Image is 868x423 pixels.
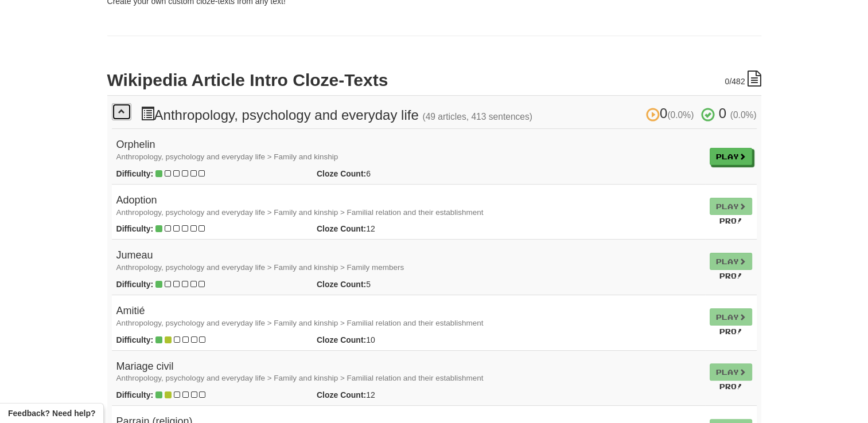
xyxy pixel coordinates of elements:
small: Pro! [719,327,742,335]
div: 5 [308,279,458,290]
span: 0 [646,105,698,121]
strong: Difficulty: [116,390,154,399]
strong: Difficulty: [116,335,154,344]
small: Anthropology, psychology and everyday life > Family and kinship [116,152,338,161]
strong: Cloze Count: [317,335,366,344]
small: Anthropology, psychology and everyday life > Family and kinship > Familial relation and their est... [116,319,484,327]
h4: Orphelin [116,139,700,162]
small: Anthropology, psychology and everyday life > Family and kinship > Family members [116,263,404,272]
div: 12 [308,389,458,401]
strong: Difficulty: [116,280,154,289]
div: 12 [308,223,458,234]
h4: Adoption [116,195,700,218]
small: (0.0%) [667,110,694,120]
span: Open feedback widget [8,408,95,419]
small: Pro! [719,382,742,390]
strong: Cloze Count: [317,280,366,289]
h3: Anthropology, psychology and everyday life [141,106,757,123]
strong: Cloze Count: [317,390,366,399]
small: Anthropology, psychology and everyday life > Family and kinship > Familial relation and their est... [116,374,484,382]
h4: Mariage civil [116,361,700,384]
div: /482 [725,70,761,87]
span: 0 [719,105,726,121]
h4: Jumeau [116,250,700,273]
strong: Difficulty: [116,169,154,178]
div: 6 [308,168,458,179]
span: 0 [725,77,729,86]
strong: Cloze Count: [317,224,366,233]
small: Pro! [719,272,742,280]
small: (0.0%) [730,110,757,120]
div: 10 [308,334,458,346]
a: Play [710,148,752,165]
small: Anthropology, psychology and everyday life > Family and kinship > Familial relation and their est... [116,208,484,217]
strong: Difficulty: [116,224,154,233]
small: (49 articles, 413 sentences) [422,112,532,122]
h4: Amitié [116,305,700,328]
small: Pro! [719,217,742,225]
h2: Wikipedia Article Intro Cloze-Texts [107,70,761,89]
strong: Cloze Count: [317,169,366,178]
